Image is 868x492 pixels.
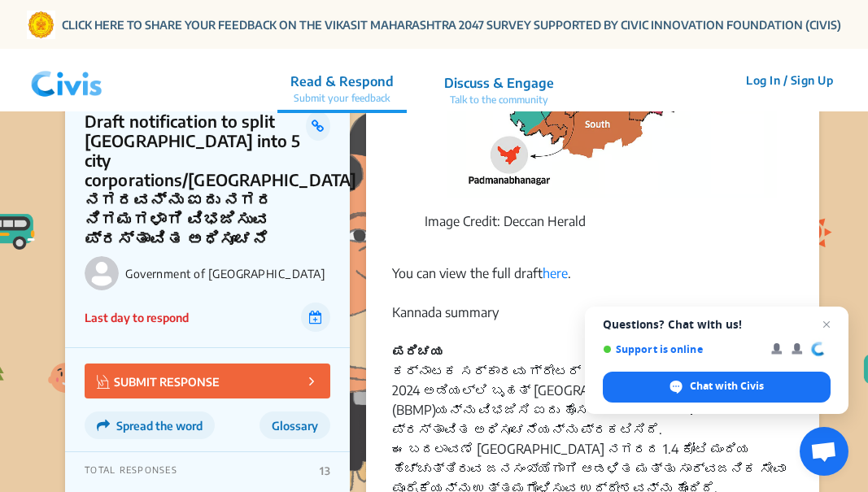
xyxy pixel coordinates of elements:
[85,364,330,398] button: SUBMIT RESPONSE
[272,419,318,433] span: Glossary
[27,11,55,39] img: Gom Logo
[603,372,831,403] span: Chat with Civis
[97,375,110,389] img: Vector.jpg
[85,411,215,439] button: Spread the word
[125,267,330,281] p: Government of [GEOGRAPHIC_DATA]
[603,318,831,331] span: Questions? Chat with us!
[603,343,760,355] span: Support is online
[444,73,554,93] p: Discuss & Engage
[290,72,394,91] p: Read & Respond
[290,91,394,106] p: Submit your feedback
[425,211,793,231] figcaption: Image Credit: Deccan Herald
[543,265,568,281] a: here
[85,309,189,326] p: Last day to respond
[690,379,764,394] span: Chat with Civis
[320,464,330,477] p: 13
[85,464,177,477] p: TOTAL RESPONSES
[116,419,203,433] span: Spread the word
[735,67,844,93] button: Log In / Sign Up
[24,56,109,105] img: navlogo.png
[444,93,554,107] p: Talk to the community
[97,372,220,390] p: SUBMIT RESPONSE
[85,111,306,248] p: Draft notification to split [GEOGRAPHIC_DATA] into 5 city corporations/[GEOGRAPHIC_DATA] ನಗರವನ್ನು...
[85,256,119,290] img: Government of Karnataka logo
[62,16,841,33] a: CLICK HERE TO SHARE YOUR FEEDBACK ON THE VIKASIT MAHARASHTRA 2047 SURVEY SUPPORTED BY CIVIC INNOV...
[392,343,444,359] strong: ಪರಿಚಯ
[800,427,848,476] a: Open chat
[260,411,330,439] button: Glossary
